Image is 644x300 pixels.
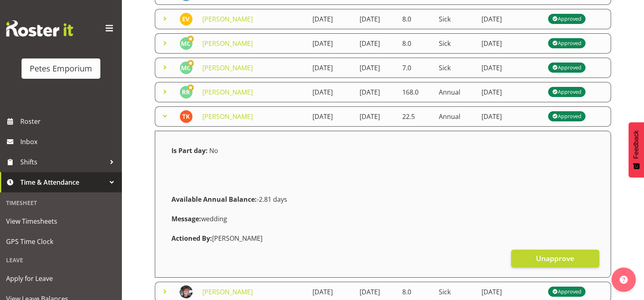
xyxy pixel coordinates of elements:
img: michelle-whaleb4506e5af45ffd00a26cc2b6420a9100.png [180,285,193,298]
td: [DATE] [308,9,355,29]
td: [DATE] [355,106,397,127]
td: [DATE] [477,106,543,127]
td: [DATE] [355,58,397,78]
div: Petes Emporium [30,63,92,75]
td: [DATE] [477,33,543,54]
div: Approved [552,14,581,24]
td: [DATE] [477,82,543,102]
div: Leave [2,252,120,268]
div: [PERSON_NAME] [167,229,599,248]
strong: Available Annual Balance: [171,195,257,204]
strong: Message: [171,214,201,223]
img: help-xxl-2.png [620,276,628,284]
span: GPS Time Clock [6,235,116,248]
td: [DATE] [477,9,543,29]
strong: Is Part day: [171,146,208,155]
span: Feedback [633,130,640,159]
img: melissa-cowen2635.jpg [180,37,193,50]
img: melissa-cowen2635.jpg [180,61,193,74]
a: [PERSON_NAME] [202,88,253,97]
td: Annual [434,82,477,102]
div: Approved [552,87,581,97]
a: Apply for Leave [2,268,120,289]
span: Inbox [20,136,118,148]
span: View Timesheets [6,215,116,227]
a: [PERSON_NAME] [202,15,253,24]
a: View Timesheets [2,211,120,231]
span: Shifts [20,156,106,168]
td: [DATE] [355,33,397,54]
td: Annual [434,106,477,127]
button: Feedback - Show survey [629,122,644,177]
td: 8.0 [397,9,434,29]
td: [DATE] [355,9,397,29]
span: No [209,146,218,155]
img: Rosterit website logo [6,20,73,37]
a: [PERSON_NAME] [202,287,253,296]
td: [DATE] [355,82,397,102]
div: -2.81 days [167,190,599,209]
a: [PERSON_NAME] [202,63,253,72]
div: wedding [167,209,599,229]
td: [DATE] [308,58,355,78]
a: GPS Time Clock [2,231,120,252]
div: Timesheet [2,194,120,211]
td: [DATE] [308,106,355,127]
span: Time & Attendance [20,176,106,188]
td: 168.0 [397,82,434,102]
td: [DATE] [308,82,355,102]
td: Sick [434,9,477,29]
td: [DATE] [477,58,543,78]
td: Sick [434,33,477,54]
span: Apply for Leave [6,272,116,285]
td: [DATE] [308,33,355,54]
td: Sick [434,58,477,78]
img: theo-kuzniarski11934.jpg [180,110,193,123]
td: 22.5 [397,106,434,127]
td: 7.0 [397,58,434,78]
div: Approved [552,287,581,297]
a: [PERSON_NAME] [202,112,253,121]
img: ruth-robertson-taylor722.jpg [180,86,193,99]
div: Approved [552,63,581,73]
div: Approved [552,39,581,48]
div: Approved [552,112,581,121]
a: [PERSON_NAME] [202,39,253,48]
td: 8.0 [397,33,434,54]
span: Unapprove [536,253,574,263]
span: Roster [20,115,118,127]
strong: Actioned By: [171,234,212,243]
img: eva-vailini10223.jpg [180,13,193,26]
button: Unapprove [511,250,599,268]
